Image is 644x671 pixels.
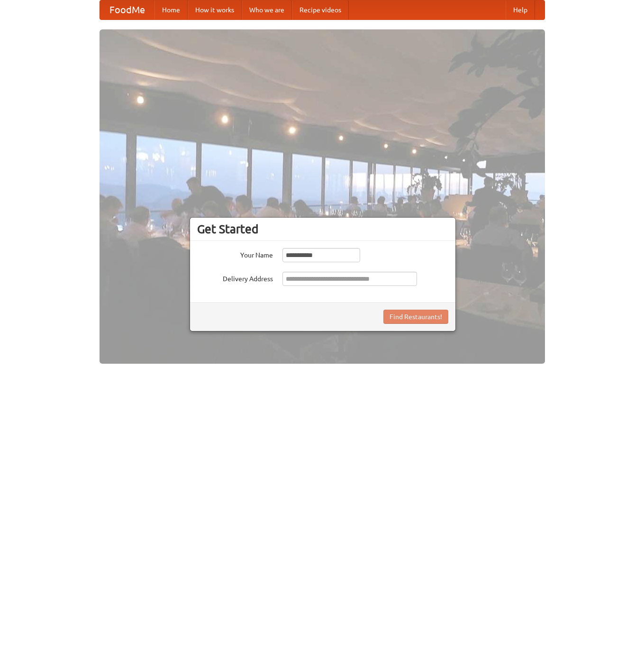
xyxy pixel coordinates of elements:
[197,248,273,260] label: Your Name
[383,310,448,324] button: Find Restaurants!
[197,272,273,284] label: Delivery Address
[154,0,188,19] a: Home
[188,0,242,19] a: How it works
[197,222,448,236] h3: Get Started
[292,0,349,19] a: Recipe videos
[242,0,292,19] a: Who we are
[100,0,154,19] a: FoodMe
[506,0,535,19] a: Help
